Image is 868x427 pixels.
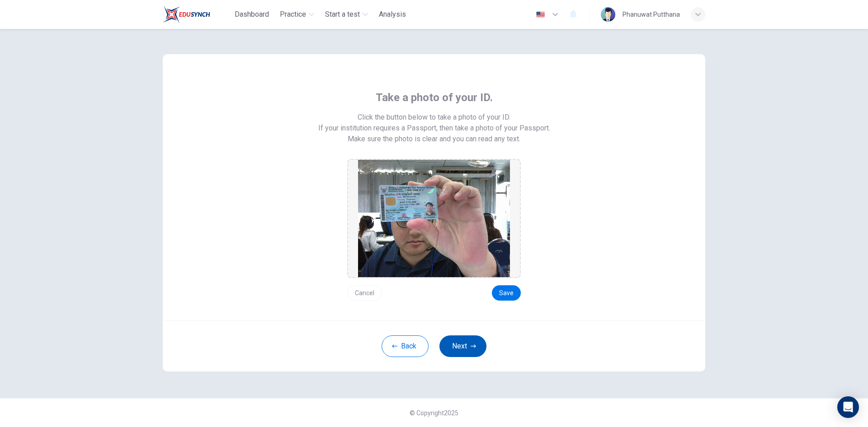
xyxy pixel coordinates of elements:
img: Train Test logo [163,5,210,23]
button: Dashboard [231,6,273,23]
span: Take a photo of your ID. [376,90,493,105]
span: Practice [280,9,306,20]
button: Practice [276,6,318,23]
img: preview screemshot [358,160,510,277]
a: Train Test logo [163,5,231,23]
span: © Copyright 2025 [410,409,458,417]
img: Profile picture [601,7,615,22]
span: Make sure the photo is clear and you can read any text. [348,134,520,144]
button: Save [492,285,521,301]
img: en [535,11,546,18]
span: Start a test [325,9,360,20]
button: Next [439,335,486,357]
span: Click the button below to take a photo of your ID. If your institution requires a Passport, then ... [318,112,550,134]
button: Start a test [321,6,372,23]
div: Open Intercom Messenger [837,396,859,418]
span: Dashboard [235,9,269,20]
button: Cancel [347,285,382,301]
span: Analysis [379,9,406,20]
button: Analysis [375,6,410,23]
div: Phanuwat Putthana [623,9,680,20]
button: Back [382,335,429,357]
